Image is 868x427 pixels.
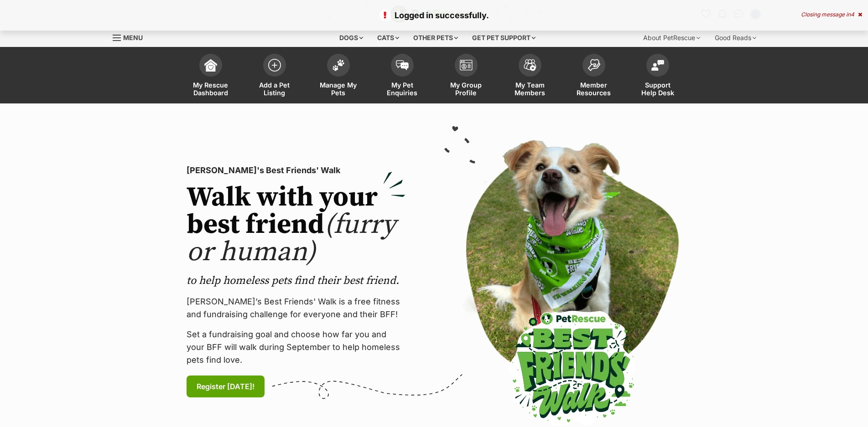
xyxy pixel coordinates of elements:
a: Register [DATE]! [187,376,265,397]
img: team-members-icon-5396bd8760b3fe7c0b43da4ab00e1e3bb1a5d9ba89233759b79545d2d3fc5d0d.svg [524,59,536,71]
img: add-pet-listing-icon-0afa8454b4691262ce3f59096e99ab1cd57d4a30225e0717b998d2c9b9846f56.svg [268,59,281,72]
a: Manage My Pets [307,49,370,103]
a: Member Resources [562,49,626,103]
div: Dogs [333,29,369,47]
div: Cats [371,29,405,47]
p: [PERSON_NAME]'s Best Friends' Walk [187,164,405,177]
a: My Rescue Dashboard [179,49,243,103]
span: Member Resources [573,81,614,97]
span: Support Help Desk [637,81,678,97]
span: My Rescue Dashboard [190,81,231,97]
span: Menu [123,34,143,41]
span: My Team Members [509,81,551,97]
div: Other pets [407,29,464,47]
span: Register [DATE]! [197,381,255,392]
span: Add a Pet Listing [254,81,295,97]
p: [PERSON_NAME]’s Best Friends' Walk is a free fitness and fundraising challenge for everyone and t... [187,295,405,321]
img: member-resources-icon-8e73f808a243e03378d46382f2149f9095a855e16c252ad45f914b54edf8863c.svg [587,59,600,71]
img: help-desk-icon-fdf02630f3aa405de69fd3d07c3f3aa587a6932b1a1747fa1d2bba05be0121f9.svg [651,60,664,71]
a: Support Help Desk [626,49,690,103]
div: Good Reads [708,29,763,47]
a: Add a Pet Listing [243,49,307,103]
span: My Group Profile [446,81,487,97]
span: Manage My Pets [318,81,359,97]
img: manage-my-pets-icon-02211641906a0b7f246fdf0571729dbe1e7629f14944591b6c1af311fb30b64b.svg [332,59,345,71]
img: group-profile-icon-3fa3cf56718a62981997c0bc7e787c4b2cf8bcc04b72c1350f741eb67cf2f40e.svg [460,60,473,71]
a: My Pet Enquiries [370,49,434,103]
img: dashboard-icon-eb2f2d2d3e046f16d808141f083e7271f6b2e854fb5c12c21221c1fb7104beca.svg [204,59,217,72]
div: About PetRescue [637,29,707,47]
p: to help homeless pets find their best friend. [187,273,405,288]
img: pet-enquiries-icon-7e3ad2cf08bfb03b45e93fb7055b45f3efa6380592205ae92323e6603595dc1f.svg [396,60,409,70]
a: My Group Profile [434,49,498,103]
span: My Pet Enquiries [382,81,423,97]
div: Get pet support [466,29,542,47]
h2: Walk with your best friend [187,184,405,266]
span: (furry or human) [187,208,396,269]
a: My Team Members [498,49,562,103]
a: Menu [113,29,149,45]
p: Set a fundraising goal and choose how far you and your BFF will walk during September to help hom... [187,328,405,366]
